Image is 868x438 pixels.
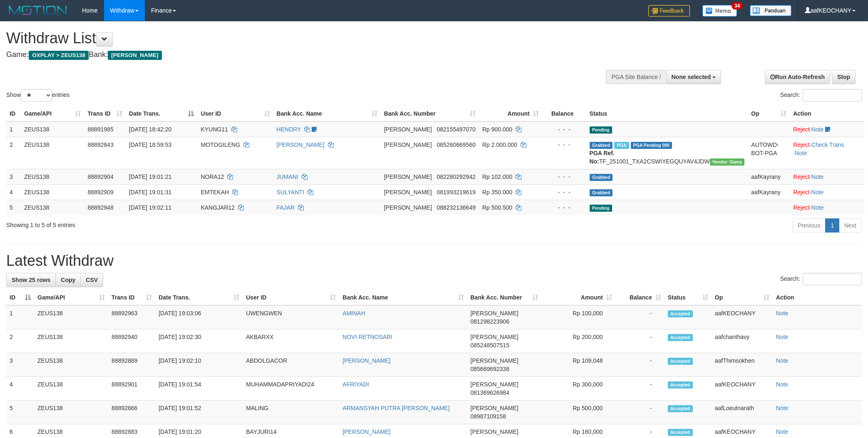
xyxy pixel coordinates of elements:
a: Note [776,381,789,388]
span: MOTOGILENG [201,141,240,148]
span: Copy 088232136649 to clipboard [437,204,476,211]
th: Bank Acc. Number: activate to sort column ascending [381,106,479,121]
th: Bank Acc. Number: activate to sort column ascending [467,290,541,305]
td: ZEUS138 [34,353,108,377]
td: aafKEOCHANY [712,377,773,401]
td: ZEUS138 [34,329,108,353]
div: - - - [546,125,583,134]
span: [DATE] 18:59:53 [129,141,171,148]
a: CSV [80,273,103,287]
td: 4 [6,184,21,200]
a: NOVI RETNOSARI [342,334,392,340]
th: Op: activate to sort column ascending [748,106,790,121]
span: Copy 085260669560 to clipboard [437,141,476,148]
a: Check Trans [811,141,844,148]
span: 88892948 [87,204,113,211]
td: - [615,329,665,353]
span: CSV [86,277,98,283]
td: AUTOWD-BOT-PGA [748,137,790,169]
img: Button%20Memo.svg [702,5,737,17]
td: 5 [6,200,21,215]
div: - - - [546,188,583,196]
td: · [790,184,864,200]
td: aafchanthavy [712,329,773,353]
a: [PERSON_NAME] [342,357,390,364]
span: 88891985 [87,126,113,133]
th: Balance [542,106,586,121]
img: Feedback.jpg [648,5,690,17]
span: Grabbed [590,174,613,181]
span: Copy 085669692338 to clipboard [471,366,509,372]
td: - [615,401,665,424]
span: [PERSON_NAME] [471,428,518,435]
td: Rp 109,048 [541,353,615,377]
a: Note [776,357,789,364]
td: · [790,200,864,215]
h4: Game: Bank: [6,51,570,59]
th: Amount: activate to sort column ascending [541,290,615,305]
span: Copy 085248507515 to clipboard [471,342,509,349]
th: Game/API: activate to sort column ascending [34,290,108,305]
a: JUMANI [277,173,298,180]
a: Stop [832,70,856,84]
span: Pending [590,126,612,134]
span: [PERSON_NAME] [384,126,432,133]
a: Next [839,218,862,233]
td: TF_251001_TXA2CSWIYEGQUYAV4JDW [586,137,748,169]
td: [DATE] 19:02:30 [155,329,243,353]
td: 88892889 [108,353,155,377]
span: 88892843 [87,141,113,148]
th: Date Trans.: activate to sort column ascending [155,290,243,305]
td: 4 [6,377,34,401]
span: [PERSON_NAME] [108,51,161,60]
a: Reject [793,204,810,211]
div: - - - [546,141,583,149]
td: Rp 300,000 [541,377,615,401]
td: 3 [6,169,21,184]
label: Show entries [6,89,69,101]
a: Previous [792,218,826,233]
td: aafKayrany [748,184,790,200]
td: 1 [6,305,34,329]
td: AKBARXX [243,329,339,353]
a: Note [776,405,789,411]
a: Copy [55,273,81,287]
th: Bank Acc. Name: activate to sort column ascending [339,290,467,305]
div: - - - [546,173,583,181]
td: aafKEOCHANY [712,305,773,329]
span: Marked by aafanarl [614,142,629,149]
td: ABDOLGACOR [243,353,339,377]
a: Reject [793,189,810,195]
span: Copy 082280292942 to clipboard [437,173,476,180]
td: 5 [6,401,34,424]
td: ZEUS138 [21,169,84,184]
span: Grabbed [590,142,613,149]
th: User ID: activate to sort column ascending [197,106,273,121]
span: Rp 102.000 [482,173,512,180]
span: None selected [672,74,711,80]
div: PGA Site Balance / [606,70,666,84]
td: - [615,377,665,401]
td: · · [790,137,864,169]
a: HENDRY [277,126,301,133]
td: [DATE] 19:02:10 [155,353,243,377]
td: 88892901 [108,377,155,401]
span: Rp 350.000 [482,189,512,195]
td: ZEUS138 [21,121,84,137]
td: · [790,169,864,184]
h1: Withdraw List [6,30,570,47]
td: · [790,121,864,137]
span: [PERSON_NAME] [384,141,432,148]
th: Status [586,106,748,121]
th: Op: activate to sort column ascending [712,290,773,305]
span: Accepted [668,310,693,317]
span: Show 25 rows [12,277,50,283]
td: - [615,353,665,377]
th: ID [6,106,21,121]
a: Note [811,204,824,211]
span: Rp 900.000 [482,126,512,133]
span: Copy 081298223906 to clipboard [471,318,509,325]
a: Reject [793,126,810,133]
input: Search: [803,273,862,285]
span: Copy 08987109158 to clipboard [471,413,506,420]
